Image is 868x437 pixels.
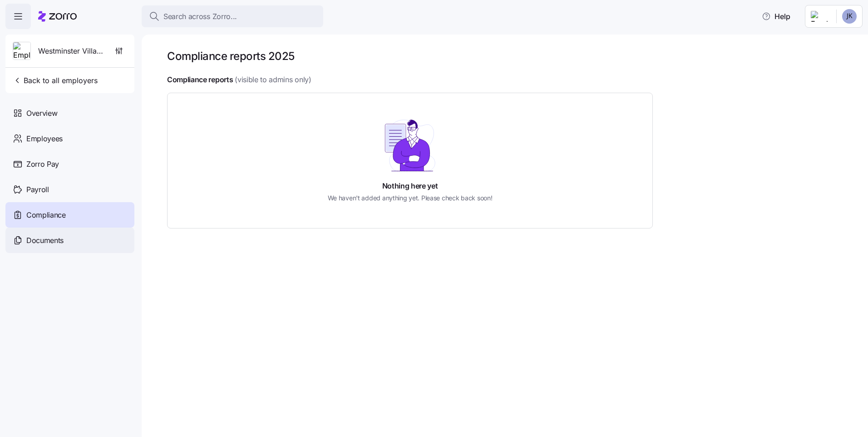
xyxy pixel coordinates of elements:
a: Overview [5,100,134,126]
img: 7d0362b03f0bb0b30f1823c9f32aa4f3 [842,9,857,24]
button: Search across Zorro... [142,5,323,27]
img: Employer logo [13,42,30,60]
h4: Nothing here yet [382,181,438,191]
span: Help [762,11,790,22]
span: Payroll [26,184,49,195]
a: Compliance [5,202,134,228]
img: Employer logo [811,11,829,22]
button: Help [755,7,798,25]
a: Payroll [5,177,134,202]
a: Employees [5,126,134,151]
span: Search across Zorro... [163,11,237,22]
span: Compliance [26,209,66,221]
h4: Compliance reports [167,74,233,85]
span: Documents [26,235,64,246]
a: Zorro Pay [5,151,134,177]
span: (visible to admins only) [235,74,311,85]
span: Westminster Village Muncie, Inc. [38,45,104,57]
h1: Compliance reports 2025 [167,49,295,63]
span: Zorro Pay [26,159,59,170]
a: Documents [5,228,134,253]
h5: We haven't added anything yet. Please check back soon! [328,193,493,203]
button: Back to all employers [9,71,101,89]
span: Overview [26,108,57,119]
span: Back to all employers [13,75,98,86]
span: Employees [26,133,63,144]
